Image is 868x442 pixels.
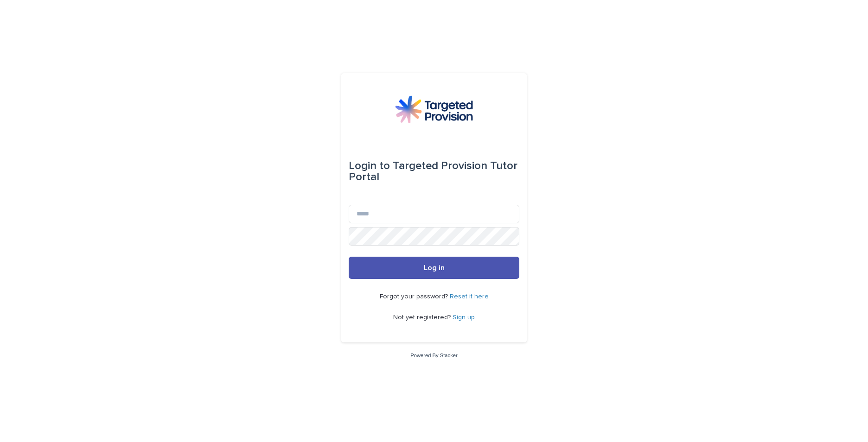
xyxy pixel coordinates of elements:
[424,264,445,272] span: Log in
[380,293,450,300] span: Forgot your password?
[349,160,390,171] span: Login to
[349,257,519,279] button: Log in
[393,314,453,321] span: Not yet registered?
[450,293,489,300] a: Reset it here
[349,153,519,190] div: Targeted Provision Tutor Portal
[395,95,473,123] img: M5nRWzHhSzIhMunXDL62
[453,314,475,321] a: Sign up
[410,353,457,358] a: Powered By Stacker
